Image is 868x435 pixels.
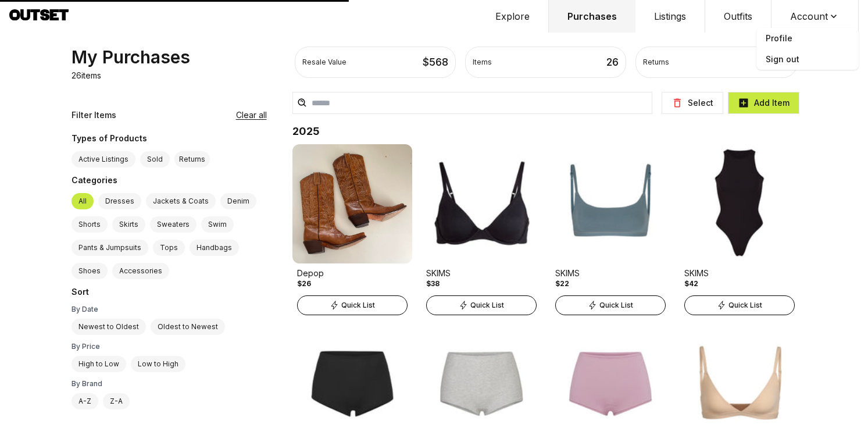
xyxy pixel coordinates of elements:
[606,54,619,70] div: 26
[756,28,859,49] a: Profile
[422,144,541,263] img: Product Image
[72,319,146,335] label: Newest to Oldest
[150,216,197,233] label: Sweaters
[426,268,537,279] div: SKIMS
[72,109,116,121] div: Filter Items
[72,216,108,233] label: Shorts
[72,286,267,300] div: Sort
[292,123,799,140] h2: 2025
[662,92,723,114] button: Select
[422,144,541,315] a: Product ImageSKIMS$38Quick List
[684,268,795,279] div: SKIMS
[680,144,799,263] img: Product Image
[131,356,185,372] label: Low to High
[551,144,670,263] img: Product Image
[72,174,267,188] div: Categories
[728,92,799,114] button: Add Item
[72,379,267,388] div: By Brand
[297,279,311,288] div: $26
[140,151,170,167] label: Sold
[201,216,234,233] label: Swim
[473,58,492,67] div: Items
[190,240,239,256] label: Handbags
[292,293,412,315] a: Quick List
[220,193,256,209] label: Denim
[72,263,108,279] label: Shoes
[72,240,148,256] label: Pants & Jumpsuits
[551,293,670,315] a: Quick List
[146,193,216,209] label: Jackets & Coats
[72,133,267,147] div: Types of Products
[551,144,670,315] a: Product ImageSKIMS$22Quick List
[153,240,185,256] label: Tops
[292,144,412,315] a: Product ImageDepop$26Quick List
[72,47,190,67] div: My Purchases
[302,58,347,67] div: Resale Value
[599,301,633,310] span: Quick List
[236,109,267,121] button: Clear all
[297,268,408,279] div: Depop
[470,301,504,310] span: Quick List
[151,319,225,335] label: Oldest to Newest
[72,342,267,351] div: By Price
[72,70,101,81] p: 26 items
[112,263,169,279] label: Accessories
[98,193,141,209] label: Dresses
[72,151,135,167] label: Active Listings
[341,301,375,310] span: Quick List
[756,49,859,70] span: Sign out
[422,293,541,315] a: Quick List
[680,293,799,315] a: Quick List
[174,151,210,167] button: Returns
[72,356,126,372] label: High to Low
[728,301,762,310] span: Quick List
[684,279,698,288] div: $42
[112,216,145,233] label: Skirts
[72,193,94,209] label: All
[103,393,130,409] label: Z-A
[72,393,98,409] label: A-Z
[423,54,448,70] div: $ 568
[72,305,267,314] div: By Date
[555,279,569,288] div: $22
[426,279,440,288] div: $38
[643,58,669,67] div: Returns
[555,268,666,279] div: SKIMS
[680,144,799,315] a: Product ImageSKIMS$42Quick List
[292,144,412,263] img: Product Image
